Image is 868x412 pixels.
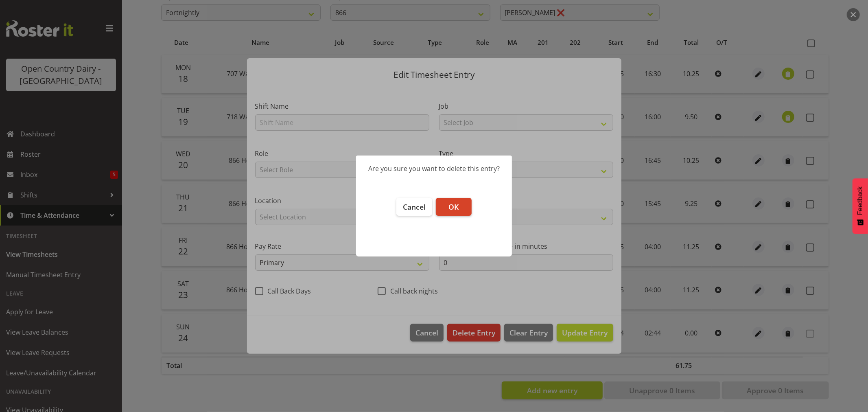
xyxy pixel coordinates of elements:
[436,198,472,216] button: OK
[396,198,432,216] button: Cancel
[403,202,426,212] span: Cancel
[853,178,868,234] button: Feedback - Show survey
[368,164,500,173] div: Are you sure you want to delete this entry?
[448,202,459,212] span: OK
[857,186,864,215] span: Feedback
